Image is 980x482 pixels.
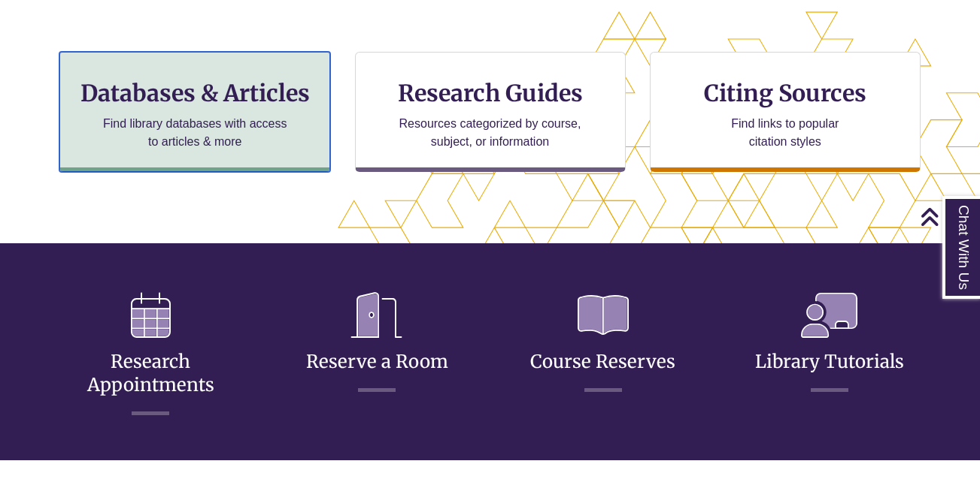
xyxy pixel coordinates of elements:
[306,314,448,373] a: Reserve a Room
[755,314,904,373] a: Library Tutorials
[87,314,214,396] a: Research Appointments
[693,79,877,107] h3: Citing Sources
[72,79,317,107] h3: Databases & Articles
[355,52,626,172] a: Research Guides Resources categorized by course, subject, or information
[711,115,858,151] p: Find links to popular citation styles
[650,52,921,172] a: Citing Sources Find links to popular citation styles
[97,115,293,151] p: Find library databases with access to articles & more
[392,115,588,151] p: Resources categorized by course, subject, or information
[920,206,976,227] a: Back to Top
[59,52,330,172] a: Databases & Articles Find library databases with access to articles & more
[530,314,675,373] a: Course Reserves
[368,79,613,107] h3: Research Guides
